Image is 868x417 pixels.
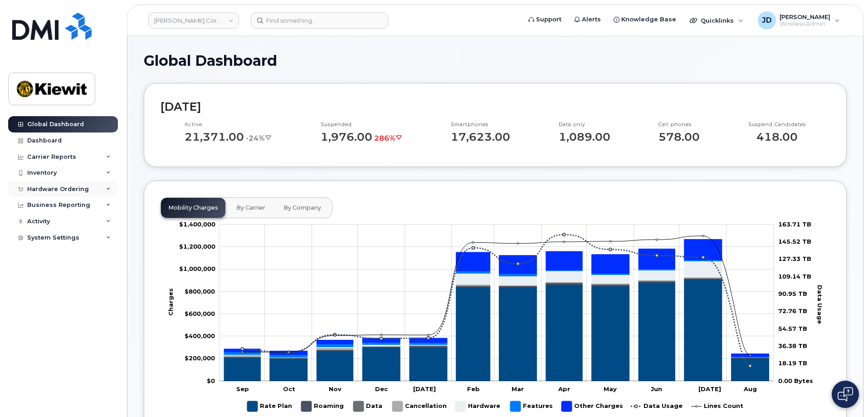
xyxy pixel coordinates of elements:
[179,265,215,273] tspan: $1,000,000
[224,240,769,357] g: Other Charges
[185,121,272,128] p: Active
[451,131,510,143] p: 17,623.00
[185,288,215,295] tspan: $800,000
[246,134,272,142] span: -24%
[321,121,403,128] p: Suspended
[185,131,272,143] p: 21,371.00
[236,204,265,211] span: By Carrier
[512,385,524,392] tspan: Mar
[247,397,292,415] g: Rate Plan
[413,385,436,392] tspan: [DATE]
[778,360,807,367] tspan: 18.19 TB
[559,121,610,128] p: Data only
[375,385,388,392] tspan: Dec
[185,310,215,317] tspan: $600,000
[207,377,215,384] tspan: $0
[558,385,570,392] tspan: Apr
[748,131,806,143] p: 418.00
[236,385,249,392] tspan: Sep
[604,385,617,392] tspan: May
[691,397,743,415] g: Lines Count
[698,385,721,392] tspan: [DATE]
[374,134,403,142] span: 286%
[161,100,830,113] h2: [DATE]
[778,290,807,297] tspan: 90.95 TB
[353,397,383,415] g: Data
[651,385,662,392] tspan: Jun
[283,204,321,211] span: By Company
[179,243,215,250] tspan: $1,200,000
[247,397,743,415] g: Legend
[658,121,700,128] p: Cell phones
[301,397,344,415] g: Roaming
[561,397,623,415] g: Other Charges
[185,355,215,362] tspan: $200,000
[778,221,811,228] tspan: 163.71 TB
[778,308,807,315] tspan: 72.76 TB
[778,342,807,349] tspan: 36.38 TB
[167,288,174,316] tspan: Charges
[451,121,510,128] p: Smartphones
[392,397,447,415] g: Cancellation
[658,131,700,143] p: 578.00
[778,255,811,263] tspan: 127.33 TB
[455,397,501,415] g: Hardware
[743,385,757,392] tspan: Aug
[283,385,295,392] tspan: Oct
[144,53,847,69] h1: Global Dashboard
[510,397,553,415] g: Features
[321,131,403,143] p: 1,976.00
[631,397,683,415] g: Data Usage
[778,273,811,280] tspan: 109.14 TB
[816,285,824,324] tspan: Data Usage
[838,387,853,402] img: Open chat
[185,332,215,339] tspan: $400,000
[167,221,824,415] g: Chart
[778,377,813,384] tspan: 0.00 Bytes
[179,221,215,228] tspan: $1,400,000
[748,121,806,128] p: Suspend Candidates
[467,385,480,392] tspan: Feb
[224,261,769,358] g: Hardware
[224,279,769,358] g: Roaming
[778,325,807,332] tspan: 54.57 TB
[559,131,610,143] p: 1,089.00
[329,385,341,392] tspan: Nov
[778,238,811,245] tspan: 145.52 TB
[224,260,769,357] g: Features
